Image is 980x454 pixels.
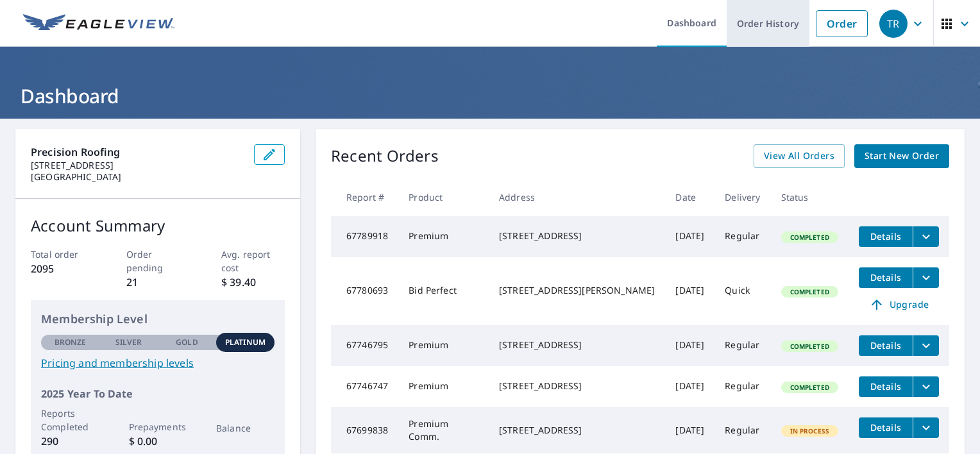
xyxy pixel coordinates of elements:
td: Premium [398,216,489,257]
td: Regular [714,366,770,407]
p: Balance [216,421,275,435]
td: [DATE] [665,216,714,257]
th: Report # [331,178,398,216]
button: filesDropdownBtn-67789918 [913,226,939,247]
div: [STREET_ADDRESS][PERSON_NAME] [499,284,655,297]
td: [DATE] [665,325,714,366]
p: [STREET_ADDRESS] [31,160,244,171]
td: 67699838 [331,407,398,453]
a: Order [816,10,868,37]
button: filesDropdownBtn-67746795 [913,335,939,356]
a: Start New Order [854,144,949,168]
td: Premium Comm. [398,407,489,453]
td: Regular [714,216,770,257]
span: Details [866,230,905,242]
span: Completed [782,342,837,351]
td: Premium [398,366,489,407]
span: Details [866,421,905,433]
p: Total order [31,248,94,261]
a: View All Orders [754,144,845,168]
p: Silver [115,337,142,348]
img: EV Logo [23,14,174,33]
td: 67789918 [331,216,398,257]
div: TR [879,10,908,38]
th: Product [398,178,489,216]
td: 67746747 [331,366,398,407]
td: Bid Perfect [398,257,489,325]
p: Prepayments [129,420,187,433]
p: Avg. report cost [221,248,285,274]
p: 290 [41,433,99,449]
p: Order pending [126,248,190,274]
th: Status [771,178,849,216]
button: detailsBtn-67699838 [859,417,913,438]
button: filesDropdownBtn-67699838 [913,417,939,438]
span: Completed [782,383,837,392]
p: Reports Completed [41,407,99,433]
button: detailsBtn-67746747 [859,376,913,397]
span: Details [866,380,905,392]
p: 21 [126,274,190,290]
td: Quick [714,257,770,325]
span: Completed [782,287,837,296]
button: filesDropdownBtn-67780693 [913,267,939,288]
td: [DATE] [665,407,714,453]
th: Date [665,178,714,216]
td: Regular [714,407,770,453]
td: 67746795 [331,325,398,366]
p: Bronze [55,337,87,348]
div: [STREET_ADDRESS] [499,230,655,242]
p: Precision Roofing [31,144,244,160]
p: Platinum [225,337,266,348]
a: Upgrade [859,294,939,315]
td: [DATE] [665,257,714,325]
p: $ 0.00 [129,433,187,449]
p: Recent Orders [331,144,439,168]
p: Membership Level [41,310,275,328]
div: [STREET_ADDRESS] [499,424,655,437]
button: detailsBtn-67780693 [859,267,913,288]
button: detailsBtn-67789918 [859,226,913,247]
td: Regular [714,325,770,366]
span: Details [866,271,905,283]
p: $ 39.40 [221,274,285,290]
p: [GEOGRAPHIC_DATA] [31,171,244,183]
th: Delivery [714,178,770,216]
button: detailsBtn-67746795 [859,335,913,356]
span: Upgrade [866,297,931,312]
td: 67780693 [331,257,398,325]
p: 2025 Year To Date [41,386,275,401]
span: In Process [782,426,838,435]
div: [STREET_ADDRESS] [499,380,655,392]
span: View All Orders [764,148,834,164]
h1: Dashboard [15,83,965,109]
a: Pricing and membership levels [41,355,275,371]
p: 2095 [31,261,94,276]
td: Premium [398,325,489,366]
p: Account Summary [31,214,285,237]
span: Completed [782,233,837,242]
td: [DATE] [665,366,714,407]
th: Address [489,178,665,216]
span: Start New Order [865,148,939,164]
div: [STREET_ADDRESS] [499,339,655,351]
span: Details [866,339,905,351]
button: filesDropdownBtn-67746747 [913,376,939,397]
p: Gold [176,337,198,348]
